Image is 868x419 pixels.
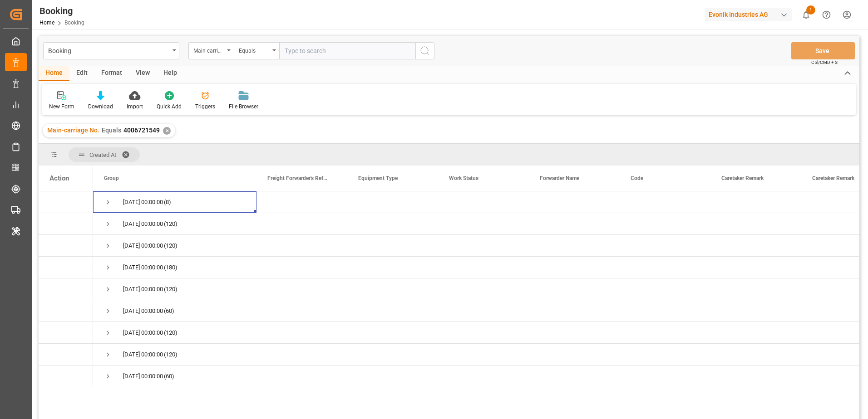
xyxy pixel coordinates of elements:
[69,66,94,81] div: Edit
[705,8,792,21] div: Evonik Industries AG
[164,279,178,300] span: (120)
[188,42,234,59] button: open menu
[811,59,838,66] span: Ctrl/CMD + S
[164,366,174,387] span: (60)
[812,175,854,181] span: Caretaker Remark
[39,235,93,257] div: Press SPACE to select this row.
[39,257,93,278] div: Press SPACE to select this row.
[791,42,855,59] button: Save
[49,102,74,111] div: New Form
[164,301,174,322] span: (60)
[164,322,178,343] span: (120)
[157,102,182,111] div: Quick Add
[193,44,224,55] div: Main-carriage No.
[816,5,837,25] button: Help Center
[39,4,84,18] div: Booking
[164,257,178,278] span: (180)
[129,66,157,81] div: View
[123,235,163,256] div: [DATE] 00:00:00
[127,102,143,111] div: Import
[123,301,163,322] div: [DATE] 00:00:00
[94,66,129,81] div: Format
[796,5,816,25] button: show 1 new notifications
[806,5,815,15] span: 1
[49,174,69,182] div: Action
[123,214,163,234] div: [DATE] 00:00:00
[123,344,163,365] div: [DATE] 00:00:00
[39,300,93,322] div: Press SPACE to select this row.
[449,175,478,181] span: Work Status
[89,151,116,158] span: Created At
[39,213,93,235] div: Press SPACE to select this row.
[39,191,93,213] div: Press SPACE to select this row.
[43,42,179,59] button: open menu
[163,127,171,135] div: ✕
[229,102,258,111] div: File Browser
[164,235,178,256] span: (120)
[239,44,270,55] div: Equals
[415,42,434,59] button: search button
[123,366,163,387] div: [DATE] 00:00:00
[123,192,163,213] div: [DATE] 00:00:00
[721,175,764,181] span: Caretaker Remark
[164,344,178,365] span: (120)
[234,42,279,59] button: open menu
[631,175,643,181] span: Code
[358,175,398,181] span: Equipment Type
[39,66,69,81] div: Home
[157,66,184,81] div: Help
[164,192,171,213] span: (8)
[102,127,121,134] span: Equals
[705,6,796,23] button: Evonik Industries AG
[39,322,93,344] div: Press SPACE to select this row.
[123,127,160,134] span: 4006721549
[39,19,54,26] a: Home
[279,42,415,59] input: Type to search
[195,102,215,111] div: Triggers
[540,175,579,181] span: Forwarder Name
[164,214,178,234] span: (120)
[267,175,328,181] span: Freight Forwarder's Reference No.
[123,257,163,278] div: [DATE] 00:00:00
[47,127,99,134] span: Main-carriage No.
[39,365,93,387] div: Press SPACE to select this row.
[39,344,93,365] div: Press SPACE to select this row.
[123,279,163,300] div: [DATE] 00:00:00
[39,278,93,300] div: Press SPACE to select this row.
[88,102,113,111] div: Download
[48,44,169,56] div: Booking
[104,175,119,181] span: Group
[123,322,163,343] div: [DATE] 00:00:00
